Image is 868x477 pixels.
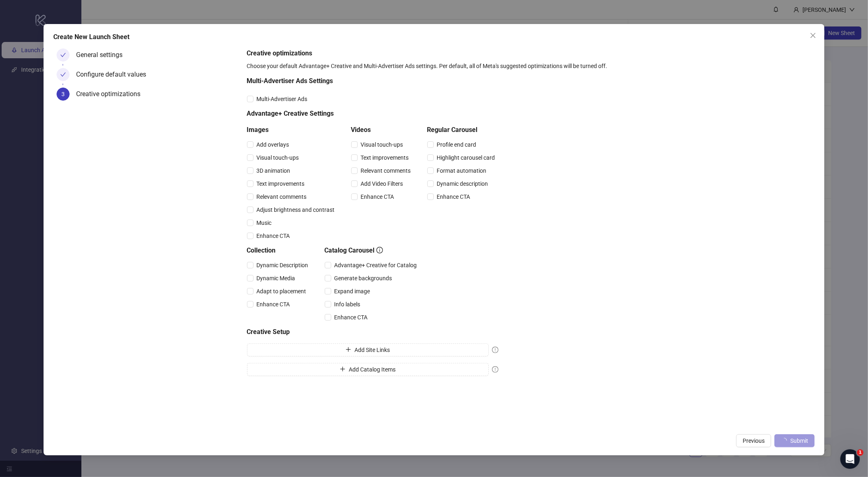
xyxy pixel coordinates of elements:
span: plus [345,347,351,352]
span: Dynamic description [434,179,492,188]
span: Submit [790,437,808,444]
button: Submit [774,434,815,447]
span: Text improvements [358,153,412,162]
span: Visual touch-ups [358,140,407,149]
span: Music [254,218,275,227]
div: Choose your default Advantage+ Creative and Multi-Advertiser Ads settings. Per default, all of Me... [247,62,812,70]
span: Add overlays [254,140,293,149]
h5: Collection [247,246,312,255]
span: loading [781,438,787,444]
h5: Videos [351,125,414,135]
span: Previous [743,437,765,444]
span: Format automation [434,166,490,175]
span: Info labels [331,300,364,309]
span: Add Video Filters [358,179,407,188]
h5: Images [247,125,338,135]
span: info-circle [376,247,383,253]
span: close [810,32,816,39]
button: Add Site Links [247,343,489,356]
span: check [60,72,66,77]
span: Expand image [331,287,374,296]
span: Add Site Links [354,347,390,353]
span: Visual touch-ups [254,153,302,162]
div: Configure default values [76,68,153,81]
div: General settings [76,48,129,62]
span: Relevant comments [254,192,310,201]
span: Dynamic Media [254,274,299,283]
span: Enhance CTA [254,300,293,309]
div: Creative optimizations [76,88,147,101]
div: Create New Launch Sheet [53,32,815,42]
span: Adapt to placement [254,287,310,296]
button: Previous [736,434,771,447]
h5: Catalog Carousel [325,246,420,255]
h5: Advantage+ Creative Settings [247,109,498,119]
span: Profile end card [434,140,480,149]
span: Dynamic Description [254,261,312,270]
span: check [60,52,66,58]
button: Add Catalog Items [247,363,489,376]
span: 1 [857,449,864,456]
span: Text improvements [254,179,308,188]
button: Close [807,29,820,42]
span: Enhance CTA [434,192,474,201]
span: 3D animation [254,166,294,175]
span: 3 [61,91,65,97]
h5: Regular Carousel [427,125,498,135]
span: Relevant comments [358,166,414,175]
h5: Creative optimizations [247,48,812,58]
span: Highlight carousel card [434,153,498,162]
iframe: Intercom live chat [840,449,860,469]
span: Adjust brightness and contrast [254,205,338,214]
span: Enhance CTA [331,313,371,322]
span: Advantage+ Creative for Catalog [331,261,420,270]
span: Enhance CTA [254,231,293,240]
span: Enhance CTA [358,192,398,201]
span: Generate backgrounds [331,274,396,283]
span: exclamation-circle [492,366,498,373]
span: Multi-Advertiser Ads [254,95,311,103]
span: exclamation-circle [492,347,498,353]
span: plus [340,366,345,372]
span: Add Catalog Items [349,366,396,373]
h5: Creative Setup [247,327,498,337]
h5: Multi-Advertiser Ads Settings [247,76,498,86]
